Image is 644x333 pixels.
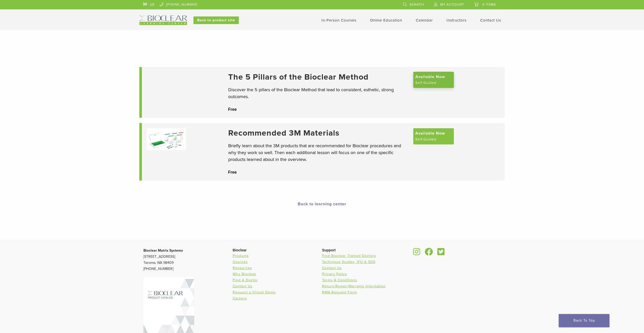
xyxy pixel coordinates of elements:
p: Briefly learn about the 3M products that are recommended for Bioclear procedures and why they wor... [228,142,408,163]
span: Self-Guided [415,136,436,142]
a: In-Person Courses [321,18,356,23]
a: Back to learning center [298,201,346,207]
a: Available Now Self-Guided [413,72,454,88]
a: Privacy Policy [322,272,347,276]
a: Recommended 3M Materials [228,128,408,138]
a: Available Now Self-Guided [413,128,454,144]
a: Find Bioclear Trained Doctors [322,254,376,258]
p: Discover the 5 pillars of the Bioclear Method that lead to consistent, esthetic, strong outcomes. [228,86,408,100]
strong: Bioclear Matrix Systems [143,248,183,253]
a: Contact Us [480,18,501,23]
p: [STREET_ADDRESS] Tacoma, WA 98409 [PHONE_NUMBER] [143,248,233,272]
a: Why Bioclear [233,272,256,276]
a: Instructors [447,18,467,23]
a: Bioclear [411,251,422,256]
a: Careers [233,296,247,301]
a: Contact Us [322,266,342,270]
span: Search [410,3,424,7]
a: Request a Virtual Demo [233,290,276,294]
span: Available Now [415,74,445,80]
span: Free [228,170,237,174]
span: Available Now [415,130,445,136]
span: Support [322,248,336,252]
img: Bioclear [139,15,187,25]
a: Resources [233,266,252,270]
a: Back to product site [193,16,239,24]
a: Back To Top [559,314,609,327]
a: Terms & Conditions [322,278,357,282]
span: Free [228,107,237,112]
a: Contact Us [233,284,253,288]
a: Bioclear [436,251,447,256]
a: Technique Guides, IFU & SDS [322,260,375,264]
span: Bioclear [233,248,247,252]
span: 0 items [482,3,496,7]
a: Bioclear [423,251,435,256]
a: The 5 Pillars of the Bioclear Method [228,72,408,82]
a: Find A Doctor [233,278,258,282]
a: Calendar [416,18,433,23]
a: Return/Repair/Warranty Information [322,284,386,288]
a: Online Education [370,18,402,23]
a: Products [233,254,249,258]
span: My Account [440,3,464,7]
a: RMA Request Form [322,290,357,294]
a: Courses [233,260,248,264]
